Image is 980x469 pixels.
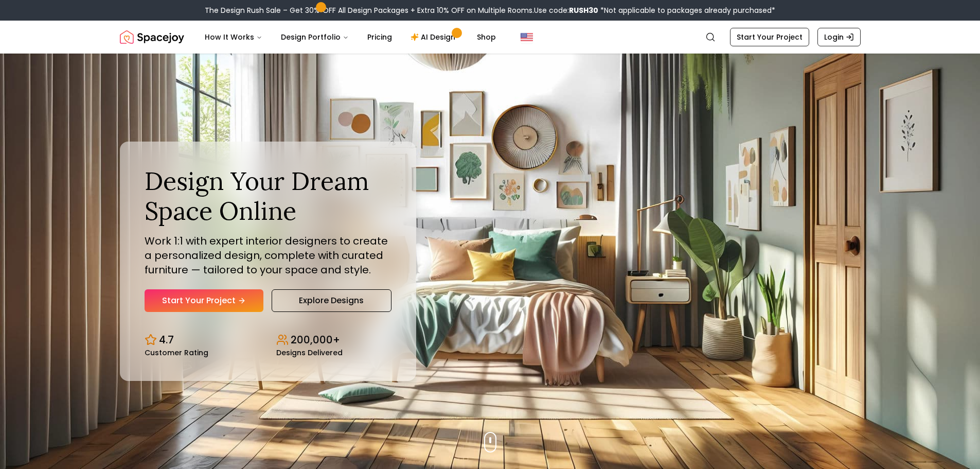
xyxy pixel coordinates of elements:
[197,27,271,47] button: How It Works
[469,27,504,47] a: Shop
[817,28,861,46] a: Login
[276,349,343,356] small: Designs Delivered
[534,5,598,15] span: Use code:
[272,289,391,312] a: Explore Designs
[120,21,861,54] nav: Global
[145,166,391,225] h1: Design Your Dream Space Online
[521,31,533,43] img: United States
[145,349,208,356] small: Customer Rating
[205,5,775,15] div: The Design Rush Sale – Get 30% OFF All Design Packages + Extra 10% OFF on Multiple Rooms.
[359,27,400,47] a: Pricing
[291,333,340,347] p: 200,000+
[145,234,391,277] p: Work 1:1 with expert interior designers to create a personalized design, complete with curated fu...
[730,28,809,46] a: Start Your Project
[598,5,775,15] span: *Not applicable to packages already purchased*
[569,5,598,15] b: RUSH30
[159,333,174,347] p: 4.7
[273,27,357,47] button: Design Portfolio
[145,324,391,356] div: Design stats
[145,289,263,312] a: Start Your Project
[120,27,184,47] a: Spacejoy
[402,27,467,47] a: AI Design
[120,27,184,47] img: Spacejoy Logo
[197,27,504,47] nav: Main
